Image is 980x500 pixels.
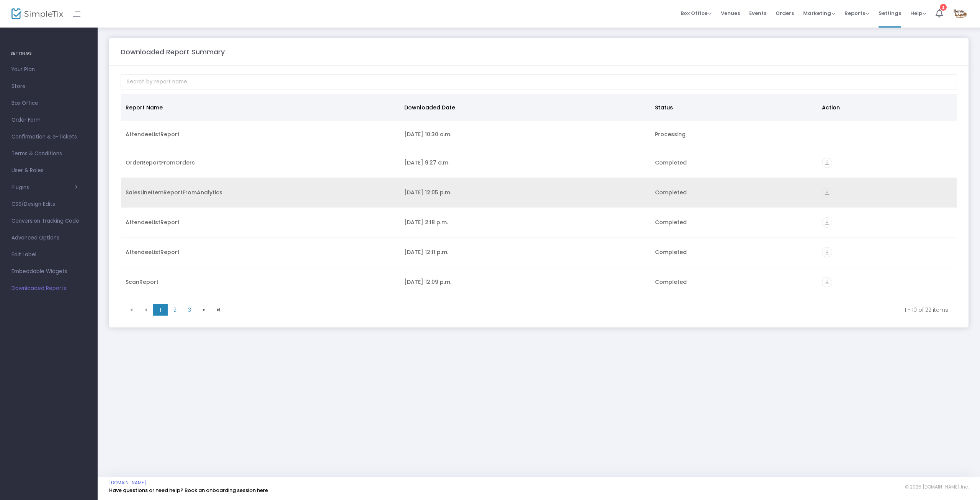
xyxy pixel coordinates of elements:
[822,249,832,257] a: vertical_align_bottom
[404,248,646,256] div: 2025-04-26 12:11 p.m.
[11,233,86,243] span: Advanced Options
[655,189,813,196] div: Completed
[879,3,901,23] span: Settings
[11,98,86,108] span: Box Office
[400,94,650,121] th: Downloaded Date
[126,278,395,286] div: ScanReport
[803,10,835,17] span: Marketing
[822,158,952,168] div: https://go.SimpleTix.com/m7dy5
[11,149,86,159] span: Terms & Conditions
[121,94,957,301] div: Data table
[404,189,646,196] div: 2025-05-18 12:05 p.m.
[817,94,957,121] th: Action
[153,304,168,316] span: Page 1
[201,307,207,313] span: Go to the next page
[822,160,832,168] a: vertical_align_bottom
[126,159,395,166] div: OrderReportFromOrders
[11,199,86,209] span: CSS/Design Edits
[655,159,813,166] div: Completed
[168,304,182,316] span: Page 2
[822,190,832,197] a: vertical_align_bottom
[11,115,86,125] span: Order Form
[822,247,952,257] div: https://go.SimpleTix.com/i11b6
[11,216,86,226] span: Conversion Tracking Code
[11,132,86,142] span: Confirmation & e-Tickets
[126,130,395,138] div: AttendeeListReport
[822,158,832,168] i: vertical_align_bottom
[121,94,400,121] th: Report Name
[11,267,86,277] span: Embeddable Widgets
[681,10,712,17] span: Box Office
[216,307,222,313] span: Go to the last page
[404,218,646,226] div: 2025-04-29 2:18 p.m.
[11,81,86,91] span: Store
[126,248,395,256] div: AttendeeListReport
[211,304,226,316] span: Go to the last page
[655,248,813,256] div: Completed
[822,279,832,287] a: vertical_align_bottom
[126,189,395,196] div: SalesLineItemReportFromAnalytics
[11,184,78,191] button: Plugins
[655,278,813,286] div: Completed
[404,278,646,286] div: 2025-04-26 12:09 p.m.
[721,3,740,23] span: Venues
[197,304,211,316] span: Go to the next page
[822,187,952,198] div: https://go.SimpleTix.com/nh42a
[822,247,832,257] i: vertical_align_bottom
[822,217,952,228] div: https://go.SimpleTix.com/37g7r
[822,277,952,287] div: https://go.SimpleTix.com/bf8jy
[844,10,869,17] span: Reports
[822,187,832,198] i: vertical_align_bottom
[121,74,957,90] input: Search by report name
[182,304,197,316] span: Page 3
[822,217,832,228] i: vertical_align_bottom
[905,484,969,490] span: © 2025 [DOMAIN_NAME] Inc.
[10,46,87,61] h4: SETTINGS
[749,3,766,23] span: Events
[655,130,813,138] div: Processing
[231,306,948,314] kendo-pager-info: 1 - 10 of 22 items
[910,10,926,17] span: Help
[121,47,225,57] m-panel-title: Downloaded Report Summary
[109,480,146,486] a: [DOMAIN_NAME]
[109,487,268,494] a: Have questions or need help? Book an onboarding session here
[404,159,646,166] div: 2025-08-26 9:27 a.m.
[822,220,832,227] a: vertical_align_bottom
[11,283,86,293] span: Downloaded Reports
[404,130,646,138] div: 2025-08-26 10:30 a.m.
[822,277,832,287] i: vertical_align_bottom
[776,3,794,23] span: Orders
[11,65,86,75] span: Your Plan
[11,166,86,176] span: User & Roles
[650,94,818,121] th: Status
[655,218,813,226] div: Completed
[126,218,395,226] div: AttendeeListReport
[940,4,947,11] div: 1
[11,250,86,260] span: Edit Label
